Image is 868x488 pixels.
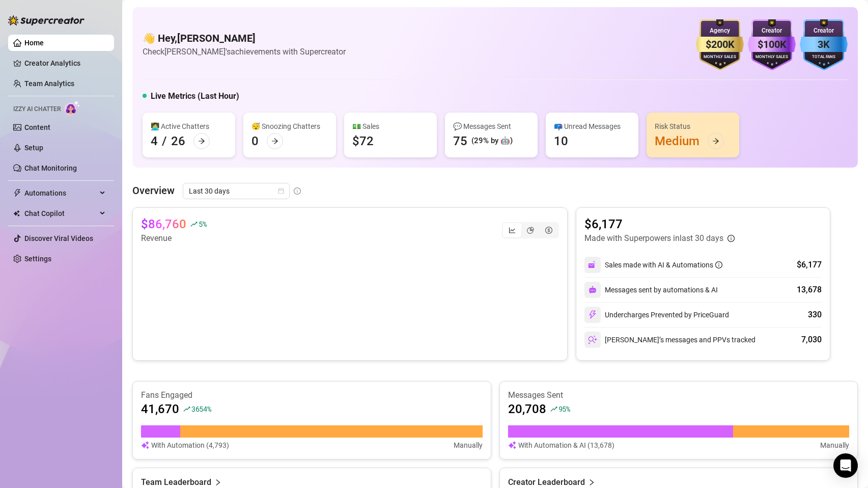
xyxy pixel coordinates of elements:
img: svg%3e [141,440,149,451]
article: With Automation (4,793) [151,440,229,451]
span: 95 % [558,404,570,414]
span: info-circle [727,235,735,242]
div: $72 [352,133,374,149]
img: svg%3e [588,335,597,344]
div: $200K [696,37,744,52]
span: rise [183,405,190,413]
img: svg%3e [508,440,516,451]
img: purple-badge-B9DA21FR.svg [748,19,796,70]
div: 330 [808,309,822,321]
div: 75 [453,133,467,149]
h4: 👋 Hey, [PERSON_NAME] [143,31,346,45]
span: arrow-right [198,138,205,145]
div: $6,177 [797,259,822,271]
article: $6,177 [584,216,735,232]
article: Fans Engaged [141,390,483,401]
div: Messages sent by automations & AI [584,282,718,298]
div: 💬 Messages Sent [453,121,529,132]
div: segmented control [502,222,559,238]
div: 26 [171,133,185,149]
a: Home [24,39,44,47]
span: 3654 % [191,404,211,414]
div: Creator [748,26,796,36]
span: Chat Copilot [24,205,97,222]
span: rise [550,405,557,413]
img: svg%3e [589,286,597,294]
article: Made with Superpowers in last 30 days [584,232,723,245]
article: 20,708 [508,401,546,417]
div: [PERSON_NAME]’s messages and PPVs tracked [584,332,755,348]
div: Undercharges Prevented by PriceGuard [584,307,729,323]
article: Check [PERSON_NAME]'s achievements with Supercreator [143,45,346,58]
div: Monthly Sales [748,54,796,61]
a: Team Analytics [24,79,74,88]
article: With Automation & AI (13,678) [518,440,614,451]
span: pie-chart [527,227,534,234]
article: $86,760 [141,216,186,232]
a: Setup [24,144,43,152]
span: rise [190,221,198,228]
span: arrow-right [712,138,719,145]
span: Automations [24,185,97,201]
a: Discover Viral Videos [24,234,93,242]
span: Last 30 days [189,183,284,199]
article: Revenue [141,232,206,245]
span: info-circle [715,261,722,268]
a: Settings [24,255,51,263]
span: arrow-right [271,138,278,145]
div: 4 [151,133,158,149]
div: $100K [748,37,796,52]
img: gold-badge-CigiZidd.svg [696,19,744,70]
article: Manually [820,440,849,451]
div: Sales made with AI & Automations [605,259,722,270]
img: Chat Copilot [13,210,20,217]
div: 😴 Snoozing Chatters [251,121,328,132]
img: svg%3e [588,260,597,269]
div: 13,678 [797,284,822,296]
a: Chat Monitoring [24,164,77,172]
span: thunderbolt [13,189,21,197]
div: Open Intercom Messenger [833,453,858,478]
div: Creator [800,26,848,36]
div: Total Fans [800,54,848,61]
article: Overview [132,183,175,198]
h5: Live Metrics (Last Hour) [151,90,239,102]
span: info-circle [294,187,301,195]
article: 41,670 [141,401,179,417]
img: blue-badge-DgoSNQY1.svg [800,19,848,70]
article: Messages Sent [508,390,850,401]
div: 7,030 [801,334,822,346]
img: svg%3e [588,310,597,319]
div: 👩‍💻 Active Chatters [151,121,227,132]
a: Creator Analytics [24,55,106,71]
div: 10 [554,133,568,149]
div: 💵 Sales [352,121,429,132]
a: Content [24,123,50,131]
span: calendar [278,188,284,194]
div: Risk Status [655,121,731,132]
span: line-chart [509,227,516,234]
span: Izzy AI Chatter [13,104,61,114]
div: Agency [696,26,744,36]
article: Manually [454,440,483,451]
span: dollar-circle [545,227,552,234]
div: 3K [800,37,848,52]
div: 📪 Unread Messages [554,121,630,132]
img: AI Chatter [65,100,80,115]
span: 5 % [199,219,206,229]
img: logo-BBDzfeDw.svg [8,15,85,25]
div: (29% by 🤖) [471,135,513,147]
div: Monthly Sales [696,54,744,61]
div: 0 [251,133,259,149]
